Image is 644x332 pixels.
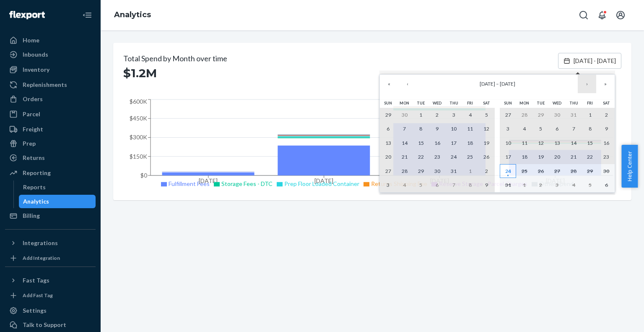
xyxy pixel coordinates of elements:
[19,195,96,208] a: Analytics
[605,125,608,132] abbr: August 9, 2025
[462,108,478,122] button: July 4, 2025
[130,115,147,122] tspan: $450K
[516,122,532,136] button: August 4, 2025
[603,140,609,146] abbr: August 16, 2025
[483,125,489,132] abbr: July 12, 2025
[516,178,532,192] button: September 1, 2025
[429,150,445,164] button: July 23, 2025
[537,101,545,105] abbr: Tuesday
[284,180,359,187] span: Prep Floor Loaded Container
[603,101,610,105] abbr: Saturday
[516,136,532,150] button: August 11, 2025
[403,182,406,188] abbr: August 4, 2025
[549,122,565,136] button: August 6, 2025
[452,182,455,188] abbr: August 7, 2025
[598,164,615,178] button: August 30, 2025
[5,304,96,317] a: Settings
[538,112,544,118] abbr: July 29, 2025
[429,108,445,122] button: July 2, 2025
[506,125,509,132] abbr: August 3, 2025
[554,154,560,160] abbr: August 20, 2025
[587,101,593,105] abbr: Friday
[5,253,96,263] a: Add Integration
[462,178,478,192] button: August 8, 2025
[446,108,462,122] button: July 3, 2025
[396,136,413,150] button: July 14, 2025
[169,180,210,187] span: Fulfillment Fees
[469,168,472,174] abbr: August 1, 2025
[419,182,422,188] abbr: August 5, 2025
[418,154,424,160] abbr: July 22, 2025
[123,53,227,64] h2: Total Spend by Month over time
[23,276,49,285] div: Fast Tags
[140,172,148,179] tspan: $0
[23,81,67,89] div: Replenishments
[598,178,615,192] button: September 6, 2025
[384,101,392,105] abbr: Sunday
[418,140,424,146] abbr: July 15, 2025
[500,178,516,192] button: August 31, 2025
[523,182,526,188] abbr: September 1, 2025
[575,7,592,24] button: Open Search Box
[449,101,458,105] abbr: Thursday
[19,180,96,194] a: Reports
[23,154,45,162] div: Returns
[598,150,615,164] button: August 23, 2025
[467,101,473,105] abbr: Friday
[446,136,462,150] button: July 17, 2025
[556,182,558,188] abbr: September 3, 2025
[385,154,391,160] abbr: July 20, 2025
[380,108,396,122] button: June 29, 2025
[413,150,429,164] button: July 22, 2025
[451,140,457,146] abbr: July 17, 2025
[23,110,40,118] div: Parcel
[483,154,489,160] abbr: July 26, 2025
[385,168,391,174] abbr: July 27, 2025
[451,154,457,160] abbr: July 24, 2025
[23,254,60,261] div: Add Integration
[549,108,565,122] button: July 30, 2025
[566,122,582,136] button: August 7, 2025
[396,150,413,164] button: July 21, 2025
[478,136,495,150] button: July 19, 2025
[478,122,495,136] button: July 12, 2025
[130,153,147,160] tspan: $150K
[554,140,560,146] abbr: August 13, 2025
[380,136,396,150] button: July 13, 2025
[5,236,96,250] button: Integrations
[5,274,96,287] button: Fast Tags
[451,125,457,132] abbr: July 10, 2025
[504,101,512,105] abbr: Sunday
[467,154,473,160] abbr: July 25, 2025
[23,169,51,177] div: Reporting
[199,177,218,184] tspan: [DATE]
[314,177,333,184] tspan: [DATE]
[5,78,96,91] a: Replenishments
[558,53,621,69] button: [DATE] - [DATE]
[566,164,582,178] button: August 28, 2025
[23,321,66,329] div: Talk to Support
[114,10,151,19] a: Analytics
[522,112,527,118] abbr: July 28, 2025
[402,112,408,118] abbr: June 30, 2025
[598,108,615,122] button: August 2, 2025
[413,164,429,178] button: July 29, 2025
[413,178,429,192] button: August 5, 2025
[500,122,516,136] button: August 3, 2025
[436,112,439,118] abbr: July 2, 2025
[413,108,429,122] button: July 1, 2025
[5,209,96,222] a: Billing
[589,182,592,188] abbr: September 5, 2025
[549,164,565,178] button: August 27, 2025
[553,101,561,105] abbr: Wednesday
[433,101,441,105] abbr: Wednesday
[587,140,593,146] abbr: August 15, 2025
[380,178,396,192] button: August 3, 2025
[130,133,147,141] tspan: $300K
[594,7,610,24] button: Open notifications
[23,306,47,315] div: Settings
[485,168,488,174] abbr: August 2, 2025
[107,3,158,27] ol: breadcrumbs
[480,81,495,87] span: [DATE]
[603,168,609,174] abbr: August 30, 2025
